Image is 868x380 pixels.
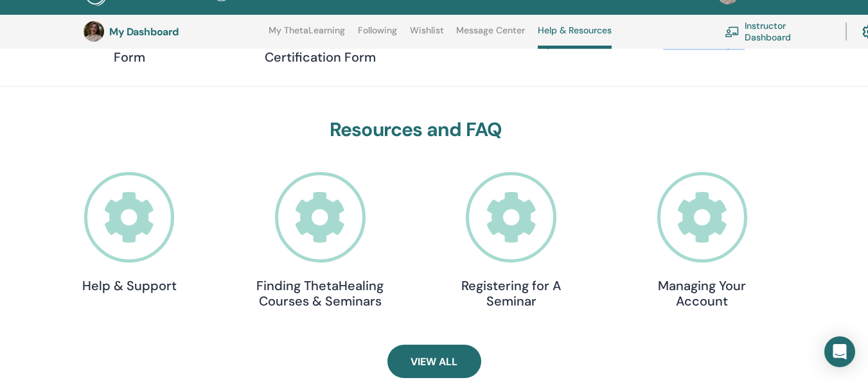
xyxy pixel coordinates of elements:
[65,172,193,293] a: Help & Support
[447,172,576,309] a: Registering for A Seminar
[638,34,766,49] h4: Scholarships
[84,22,104,42] img: default.jpg
[725,26,740,37] img: chalkboard-teacher.svg
[638,172,766,309] a: Managing Your Account
[447,34,576,49] h4: Refund Policy
[65,278,193,293] h4: Help & Support
[65,118,766,141] h3: Resources and FAQ
[256,172,384,309] a: Finding ThetaHealing Courses & Seminars
[725,18,830,46] a: Instructor Dashboard
[411,355,457,368] span: View All
[456,25,525,46] a: Message Center
[358,25,397,46] a: Following
[538,25,612,49] a: Help & Resources
[109,26,238,38] h3: My Dashboard
[447,278,576,309] h4: Registering for A Seminar
[256,278,384,309] h4: Finding ThetaHealing Courses & Seminars
[638,278,766,309] h4: Managing Your Account
[256,34,384,65] h4: Extension of Certification Form
[65,34,193,65] h4: Seminar Feedback Form
[387,345,481,378] a: View All
[269,25,345,46] a: My ThetaLearning
[410,25,444,46] a: Wishlist
[824,336,855,367] div: Open Intercom Messenger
